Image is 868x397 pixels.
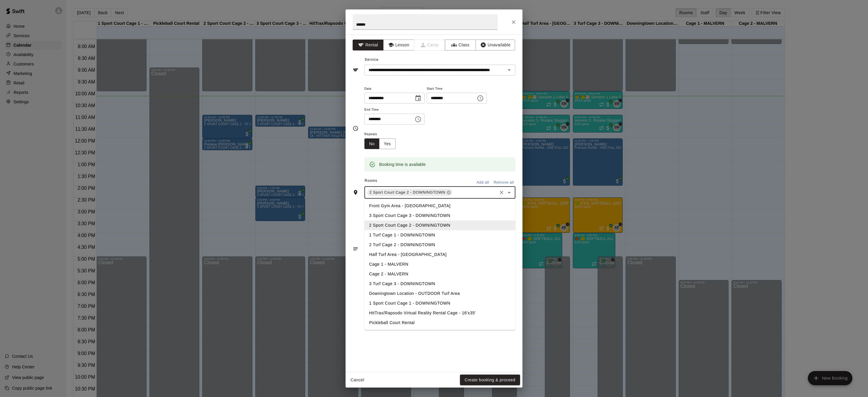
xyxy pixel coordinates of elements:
button: Open [505,66,513,74]
li: 2 Sport Court Cage 2 - DOWNINGTOWN [364,220,515,230]
span: Repeats [364,130,400,138]
button: Rental [353,40,384,50]
svg: Service [353,67,359,73]
button: Unavailable [476,40,515,50]
button: Choose time, selected time is 4:00 PM [412,113,424,125]
button: Class [445,40,476,50]
span: Service [365,58,379,62]
svg: Timing [353,125,359,131]
button: Add all [473,178,492,187]
li: HitTrax/Rapsodo Virtual Reality Rental Cage - 16'x35' [364,308,515,318]
button: Choose date, selected date is Oct 12, 2025 [412,92,424,104]
span: 2 Sport Court Cage 2 - DOWNINGTOWN [367,189,448,195]
button: No [364,138,379,149]
button: Clear [497,188,506,197]
li: 2 Turf Cage 2 - DOWNINGTOWN [364,240,515,250]
span: End Time [364,106,425,114]
li: Pickleball Court Rental [364,318,515,328]
svg: Notes [353,246,359,252]
li: 3 Turf Cage 3 - DOWNINGTOWN [364,279,515,289]
li: Front Gym Area - [GEOGRAPHIC_DATA] [364,201,515,211]
button: Lesson [383,40,414,50]
li: Half Turf Area - [GEOGRAPHIC_DATA] [364,250,515,259]
span: Date [364,85,425,93]
button: Close [508,17,519,27]
li: 1 Turf Cage 1 - DOWNINGTOWN [364,230,515,240]
div: Booking time is available [379,159,426,170]
div: 2 Sport Court Cage 2 - DOWNINGTOWN [367,189,452,196]
li: 1 Sport Court Cage 1 - DOWNINGTOWN [364,298,515,308]
button: Close [505,188,513,197]
span: Start Time [427,85,487,93]
button: Cancel [348,375,367,385]
button: Remove all [492,178,515,187]
li: Cage 1 - MALVERN [364,259,515,269]
li: Cage 2 - MALVERN [364,269,515,279]
button: Yes [379,138,396,149]
span: Camps can only be created in the Services page [414,40,445,50]
li: Downingtown Location - OUTDOOR Turf Area [364,289,515,298]
button: Choose time, selected time is 2:30 PM [474,92,486,104]
div: outlined button group [364,138,396,149]
li: 3 Sport Court Cage 3 - DOWNINGTOWN [364,211,515,220]
span: Rooms [365,179,377,183]
button: Create booking & proceed [460,375,520,385]
svg: Rooms [353,189,359,195]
